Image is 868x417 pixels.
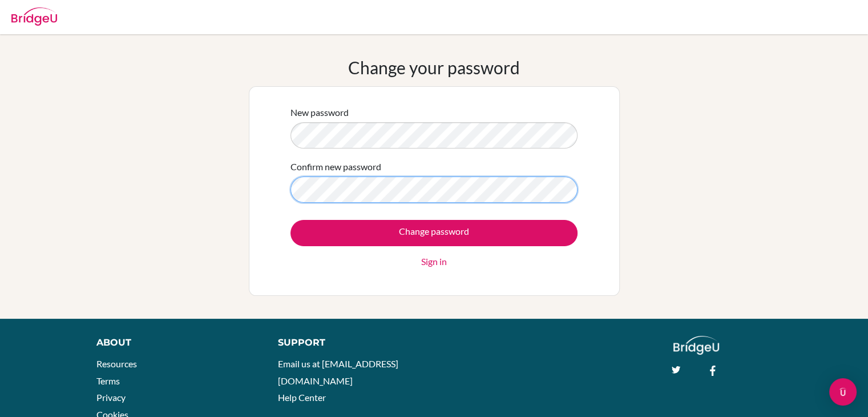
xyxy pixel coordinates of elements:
[673,336,720,355] img: logo_white@2x-f4f0deed5e89b7ecb1c2cc34c3e3d731f90f0f143d5ea2071677605dd97b5244.png
[278,336,422,350] div: Support
[96,358,137,369] a: Resources
[290,220,578,246] input: Change password
[290,106,349,119] label: New password
[421,255,447,268] a: Sign in
[278,392,326,403] a: Help Center
[11,7,57,26] img: Bridge-U
[278,358,398,386] a: Email us at [EMAIL_ADDRESS][DOMAIN_NAME]
[96,392,126,403] a: Privacy
[290,160,381,174] label: Confirm new password
[348,57,520,78] h1: Change your password
[96,375,120,386] a: Terms
[96,336,252,350] div: About
[829,378,857,406] div: Open Intercom Messenger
